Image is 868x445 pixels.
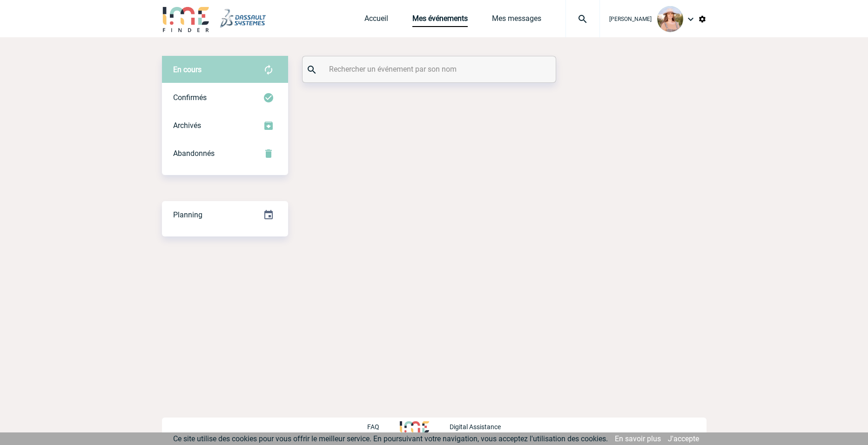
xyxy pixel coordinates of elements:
div: Retrouvez ici tous les événements que vous avez décidé d'archiver [162,112,288,140]
a: Planning [162,201,288,228]
div: Retrouvez ici tous vos événements annulés [162,140,288,168]
input: Rechercher un événement par son nom [327,62,534,76]
div: Retrouvez ici tous vos évènements avant confirmation [162,56,288,84]
span: Planning [173,210,202,219]
a: J'accepte [668,434,699,443]
img: IME-Finder [162,6,210,32]
p: Digital Assistance [450,423,501,431]
div: Retrouvez ici tous vos événements organisés par date et état d'avancement [162,201,288,229]
img: http://www.idealmeetingsevents.fr/ [400,421,429,432]
a: En savoir plus [615,434,661,443]
span: [PERSON_NAME] [609,16,652,22]
span: Ce site utilise des cookies pour vous offrir le meilleur service. En poursuivant votre navigation... [173,434,608,443]
span: Archivés [173,121,201,130]
span: Abandonnés [173,149,215,158]
a: Mes événements [412,14,468,27]
a: FAQ [367,422,400,431]
span: Confirmés [173,93,207,102]
a: Accueil [364,14,388,27]
span: En cours [173,65,202,74]
img: 121668-0.PNG [657,6,683,32]
p: FAQ [367,423,379,431]
a: Mes messages [492,14,541,27]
